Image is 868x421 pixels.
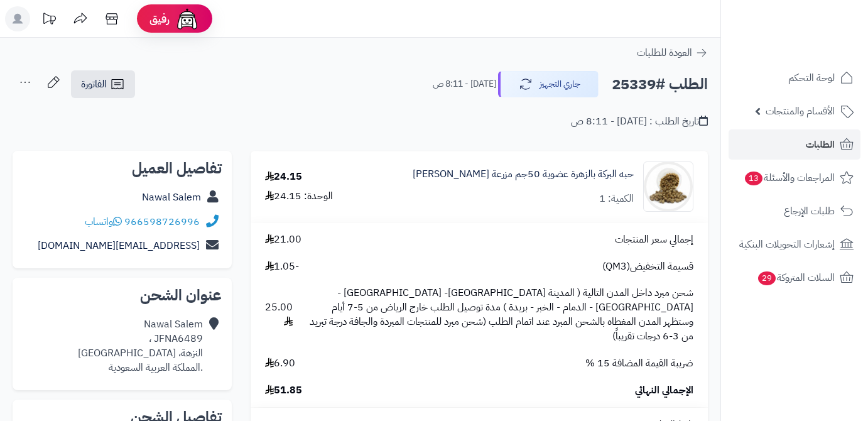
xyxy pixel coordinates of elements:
[729,129,860,160] a: الطلبات
[38,238,200,253] a: [EMAIL_ADDRESS][DOMAIN_NAME]
[637,45,708,60] a: العودة للطلبات
[571,114,708,129] div: تاريخ الطلب : [DATE] - 8:11 ص
[585,356,693,371] span: ضريبة القيمة المضافة 15 %
[413,167,634,182] a: حبه البركة بالزهرة عضوية 50جم مزرعة [PERSON_NAME]
[85,214,122,229] a: واتساب
[729,229,860,260] a: إشعارات التحويلات البنكية
[602,260,693,274] span: قسيمة التخفيض(QM3)
[788,69,835,87] span: لوحة التحكم
[265,300,293,329] span: 25.00
[433,78,496,90] small: [DATE] - 8:11 ص
[729,163,860,193] a: المراجعات والأسئلة13
[599,192,634,206] div: الكمية: 1
[265,356,295,371] span: 6.90
[265,170,302,184] div: 24.15
[783,9,856,36] img: logo-2.png
[23,288,222,303] h2: عنوان الشحن
[635,383,693,398] span: الإجمالي النهائي
[305,286,693,343] span: شحن مبرد داخل المدن التالية ( المدينة [GEOGRAPHIC_DATA]- [GEOGRAPHIC_DATA] - [GEOGRAPHIC_DATA] - ...
[175,6,200,31] img: ai-face.png
[265,383,302,398] span: 51.85
[265,189,333,204] div: الوحدة: 24.15
[149,11,170,26] span: رفيق
[23,161,222,176] h2: تفاصيل العميل
[81,77,107,92] span: الفاتورة
[612,72,708,97] h2: الطلب #25339
[71,70,135,98] a: الفاتورة
[615,232,693,247] span: إجمالي سعر المنتجات
[637,45,692,60] span: العودة للطلبات
[729,63,860,93] a: لوحة التحكم
[498,71,599,97] button: جاري التجهيز
[644,161,693,212] img: 1747060212-1673112335-sCyKToUSEtjQsBLwHs2px9BIcKuRqtSW28o5tqfK-550x550-90x90.jpg
[142,190,201,205] a: Nawal Salem
[78,317,203,375] div: Nawal Salem JFNA6489 ، النزهة، [GEOGRAPHIC_DATA] .المملكة العربية السعودية
[757,271,777,286] span: 29
[744,171,764,186] span: 13
[124,214,200,229] a: 966598726996
[757,269,835,287] span: السلات المتروكة
[729,196,860,226] a: طلبات الإرجاع
[729,263,860,293] a: السلات المتروكة29
[265,232,301,247] span: 21.00
[784,202,835,220] span: طلبات الإرجاع
[33,6,65,35] a: تحديثات المنصة
[265,260,299,274] span: -1.05
[766,102,835,120] span: الأقسام والمنتجات
[744,169,835,187] span: المراجعات والأسئلة
[806,136,835,153] span: الطلبات
[739,236,835,253] span: إشعارات التحويلات البنكية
